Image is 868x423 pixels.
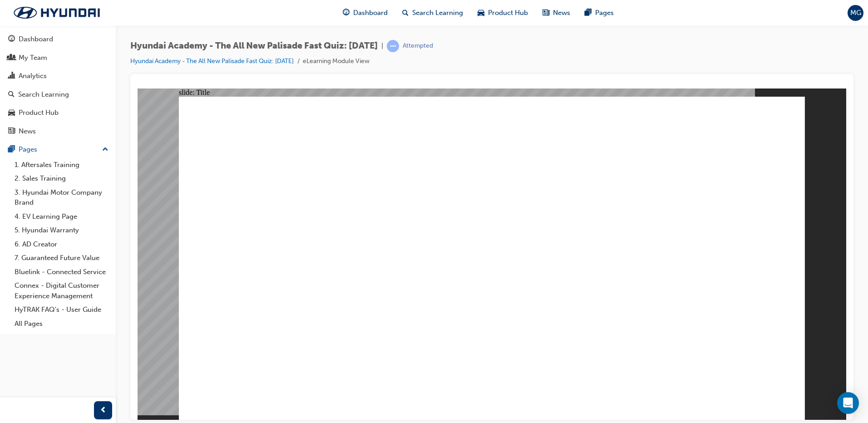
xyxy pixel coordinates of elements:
a: Analytics [4,68,112,84]
a: Hyundai Academy - The All New Palisade Fast Quiz: [DATE] [130,57,294,65]
a: news-iconNews [535,4,577,22]
div: Attempted [403,42,433,50]
a: Connex - Digital Customer Experience Management [11,279,112,303]
span: Pages [595,8,614,18]
button: Pages [4,141,112,158]
a: search-iconSearch Learning [395,4,470,22]
span: MG [850,8,861,18]
a: 3. Hyundai Motor Company Brand [11,186,112,210]
span: news-icon [8,128,15,136]
span: News [553,8,570,18]
span: | [381,41,383,51]
a: 4. EV Learning Page [11,210,112,224]
span: search-icon [8,91,15,99]
a: 2. Sales Training [11,172,112,186]
button: MG [848,5,863,21]
div: News [19,126,36,137]
div: My Team [19,53,47,63]
span: guage-icon [8,35,15,44]
a: 6. AD Creator [11,237,112,251]
a: News [4,123,112,140]
span: prev-icon [100,405,107,416]
a: 1. Aftersales Training [11,158,112,172]
span: Hyundai Academy - The All New Palisade Fast Quiz: [DATE] [130,41,378,51]
div: Product Hub [19,108,59,118]
div: Analytics [19,71,47,81]
span: car-icon [478,7,484,19]
button: DashboardMy TeamAnalyticsSearch LearningProduct HubNews [4,29,112,141]
span: pages-icon [585,7,592,19]
span: people-icon [8,54,15,62]
a: Search Learning [4,86,112,103]
a: My Team [4,49,112,66]
a: 7. Guaranteed Future Value [11,251,112,265]
a: HyTRAK FAQ's - User Guide [11,303,112,317]
a: 5. Hyundai Warranty [11,223,112,237]
div: Pages [19,144,37,155]
li: eLearning Module View [303,56,370,67]
span: guage-icon [343,7,350,19]
span: learningRecordVerb_ATTEMPT-icon [387,40,399,52]
span: news-icon [542,7,549,19]
a: Product Hub [4,104,112,121]
span: chart-icon [8,72,15,80]
span: car-icon [8,109,15,117]
div: Dashboard [19,34,53,44]
a: guage-iconDashboard [335,4,395,22]
a: Bluelink - Connected Service [11,265,112,279]
span: Dashboard [353,8,388,18]
span: up-icon [102,144,108,156]
a: Dashboard [4,31,112,48]
div: Open Intercom Messenger [837,392,859,414]
img: Trak [5,3,109,22]
span: Search Learning [412,8,463,18]
a: All Pages [11,317,112,331]
span: Product Hub [488,8,528,18]
div: Search Learning [18,89,69,100]
a: pages-iconPages [577,4,621,22]
span: pages-icon [8,146,15,154]
a: car-iconProduct Hub [470,4,535,22]
span: search-icon [402,7,409,19]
